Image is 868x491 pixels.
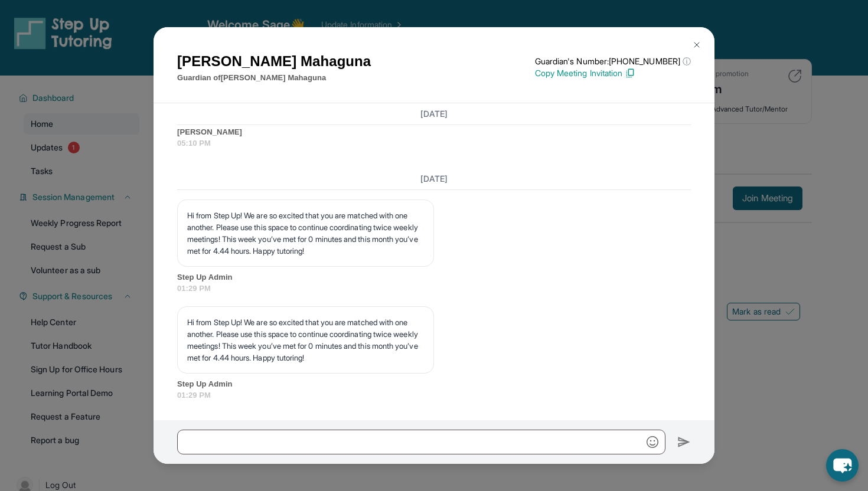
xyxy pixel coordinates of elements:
[177,389,691,401] span: 01:29 PM
[177,72,371,84] p: Guardian of [PERSON_NAME] Mahaguna
[177,271,691,283] span: Step Up Admin
[177,108,691,120] h3: [DATE]
[826,449,859,482] button: chat-button
[177,126,691,138] span: [PERSON_NAME]
[535,67,691,79] p: Copy Meeting Invitation
[177,173,691,185] h3: [DATE]
[535,55,691,67] p: Guardian's Number: [PHONE_NUMBER]
[187,316,424,364] p: Hi from Step Up! We are so excited that you are matched with one another. Please use this space t...
[647,436,658,448] img: Emoji
[683,55,691,67] span: ⓘ
[177,378,691,390] span: Step Up Admin
[187,210,424,257] p: Hi from Step Up! We are so excited that you are matched with one another. Please use this space t...
[692,40,701,50] img: Close Icon
[677,435,691,449] img: Send icon
[177,138,691,149] span: 05:10 PM
[625,68,635,78] img: Copy Icon
[177,51,371,72] h1: [PERSON_NAME] Mahaguna
[177,283,691,294] span: 01:29 PM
